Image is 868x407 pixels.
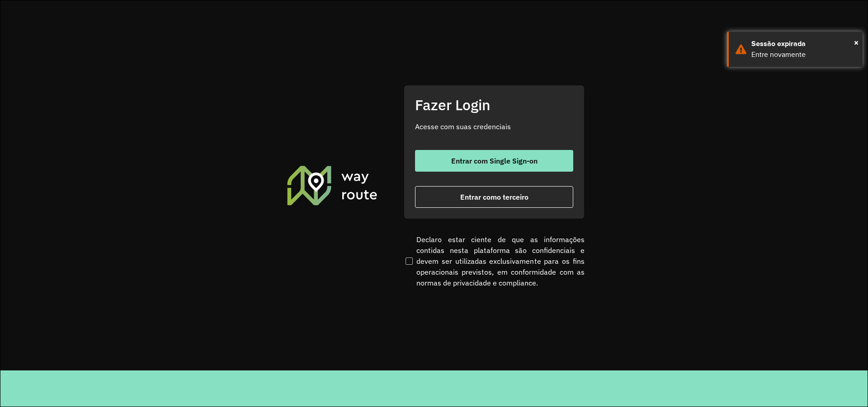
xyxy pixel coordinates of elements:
span: Entrar como terceiro [460,193,528,201]
img: Roteirizador AmbevTech [286,164,379,206]
span: × [854,36,859,49]
button: button [415,150,573,172]
div: Sessão expirada [751,38,856,49]
button: button [415,186,573,208]
label: Declaro estar ciente de que as informações contidas nesta plataforma são confidenciais e devem se... [404,234,585,288]
span: Entrar com Single Sign-on [451,157,538,164]
div: Entre novamente [751,49,856,60]
button: Close [854,36,859,49]
p: Acesse com suas credenciais [415,121,573,132]
h2: Fazer Login [415,96,573,113]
